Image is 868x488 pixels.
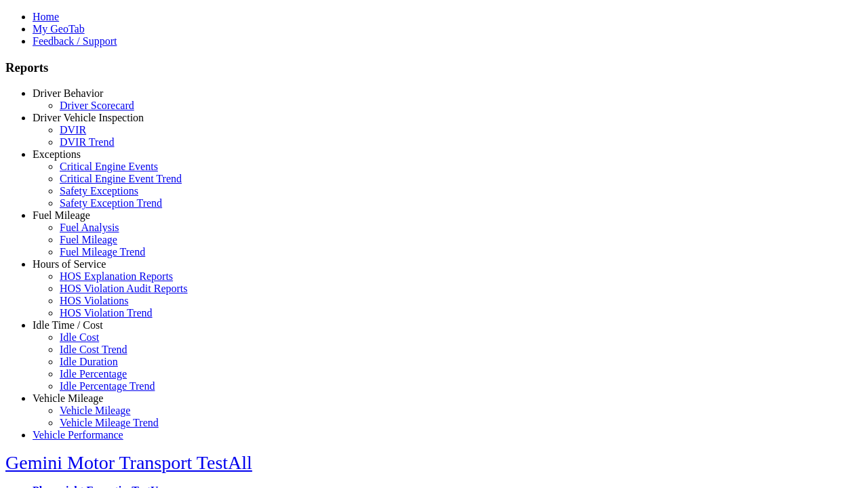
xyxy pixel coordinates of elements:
[60,173,182,184] a: Critical Engine Event Trend
[60,331,99,343] a: Idle Cost
[60,161,158,172] a: Critical Engine Events
[33,148,81,160] a: Exceptions
[60,100,134,111] a: Driver Scorecard
[33,209,90,221] a: Fuel Mileage
[60,283,188,294] a: HOS Violation Audit Reports
[33,112,144,123] a: Driver Vehicle Inspection
[60,246,145,258] a: Fuel Mileage Trend
[33,258,106,270] a: Hours of Service
[60,344,127,355] a: Idle Cost Trend
[60,197,162,209] a: Safety Exception Trend
[5,452,252,473] a: Gemini Motor Transport TestAll
[60,136,114,148] a: DVIR Trend
[33,35,117,47] a: Feedback / Support
[60,295,128,306] a: HOS Violations
[33,429,123,441] a: Vehicle Performance
[60,185,138,197] a: Safety Exceptions
[60,405,130,416] a: Vehicle Mileage
[60,368,127,380] a: Idle Percentage
[60,234,117,245] a: Fuel Mileage
[33,23,85,35] a: My GeoTab
[60,222,119,233] a: Fuel Analysis
[60,307,153,319] a: HOS Violation Trend
[33,392,103,404] a: Vehicle Mileage
[33,11,59,22] a: Home
[33,87,103,99] a: Driver Behavior
[5,60,863,75] h3: Reports
[60,417,159,428] a: Vehicle Mileage Trend
[60,356,118,367] a: Idle Duration
[60,380,155,392] a: Idle Percentage Trend
[60,124,86,136] a: DVIR
[33,319,103,331] a: Idle Time / Cost
[60,270,173,282] a: HOS Explanation Reports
